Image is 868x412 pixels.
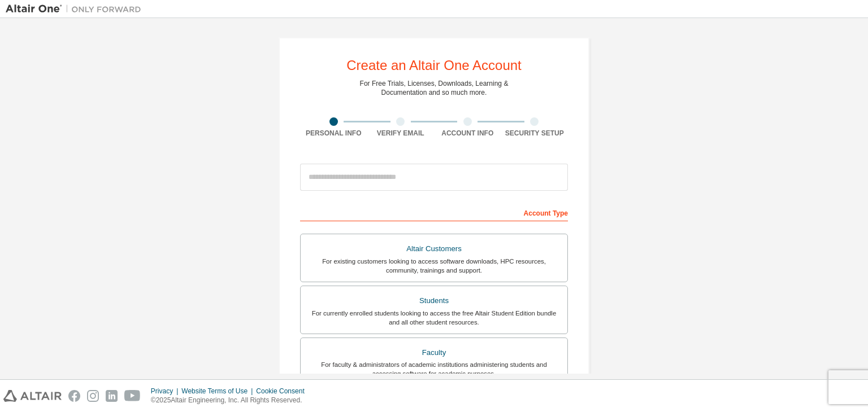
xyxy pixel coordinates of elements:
[3,390,62,402] img: altair_logo.svg
[87,390,99,402] img: instagram.svg
[360,79,509,97] div: For Free Trials, Licenses, Downloads, Learning & Documentation and so much more.
[367,129,435,138] div: Verify Email
[300,129,367,138] div: Personal Info
[307,257,561,275] div: For existing customers looking to access software downloads, HPC resources, community, trainings ...
[151,396,311,405] p: © 2025 Altair Engineering, Inc. All Rights Reserved.
[307,309,561,327] div: For currently enrolled students looking to access the free Altair Student Edition bundle and all ...
[307,241,561,257] div: Altair Customers
[307,360,561,378] div: For faculty & administrators of academic institutions administering students and accessing softwa...
[68,390,80,402] img: facebook.svg
[256,387,311,396] div: Cookie Consent
[151,387,181,396] div: Privacy
[181,387,256,396] div: Website Terms of Use
[6,3,147,15] img: Altair One
[501,129,568,138] div: Security Setup
[300,203,568,221] div: Account Type
[124,390,141,402] img: youtube.svg
[307,293,561,309] div: Students
[434,129,501,138] div: Account Info
[307,345,561,361] div: Faculty
[346,59,522,72] div: Create an Altair One Account
[106,390,118,402] img: linkedin.svg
